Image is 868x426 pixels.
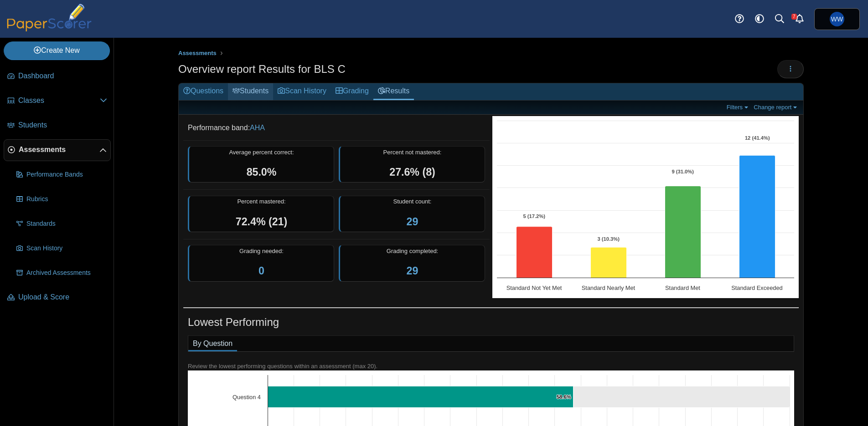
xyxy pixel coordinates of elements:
text: 12 (41.4%) [745,135,770,141]
path: Standard Nearly Met, 3. Overall Assessment Performance. [591,248,627,278]
a: PaperScorer [4,25,95,33]
a: 29 [407,265,418,277]
a: Scan History [273,83,331,100]
dd: Performance band: [183,116,490,140]
a: Create New [4,41,110,60]
div: Percent not mastered: [339,146,485,183]
a: Scan History [13,238,111,259]
path: Question 4, 41.4. . [573,386,790,407]
span: Upload & Score [18,292,107,302]
a: Students [228,83,273,100]
a: Filters [724,103,752,111]
span: Assessments [178,50,217,56]
span: Archived Assessments [26,269,107,278]
div: Average percent correct: [188,146,334,183]
a: 0 [258,265,264,277]
text: Standard Not Yet Met [506,284,562,291]
img: PaperScorer [4,4,95,31]
text: Standard Met [665,284,700,291]
a: AHA [250,124,265,132]
span: 72.4% (21) [236,216,287,228]
div: Chart. Highcharts interactive chart. [492,116,799,298]
a: Assessments [4,139,111,161]
a: Classes [4,90,111,112]
span: Assessments [19,145,99,155]
text: 9 (31.0%) [672,169,694,174]
span: Standards [26,219,107,228]
div: Student count: [339,196,485,233]
svg: Interactive chart [492,116,799,298]
span: Rubrics [26,195,107,204]
text: Standard Exceeded [731,284,782,291]
span: 27.6% (8) [389,166,435,178]
a: Archived Assessments [13,262,111,284]
text: Question 4 [232,394,261,401]
span: Dashboard [18,71,107,81]
div: Grading needed: [188,245,334,282]
a: William Whitney [814,8,860,30]
a: Performance Bands [13,164,111,186]
a: Alerts [790,9,810,29]
a: Assessments [176,48,219,59]
span: Performance Bands [26,170,107,179]
text: 5 (17.2%) [523,213,546,219]
span: William Whitney [830,12,844,26]
span: William Whitney [831,16,843,22]
a: Change report [751,103,801,111]
h1: Overview report Results for BLS C [178,61,346,77]
span: Students [18,120,107,130]
a: Upload & Score [4,287,111,309]
a: Grading [331,83,373,100]
text: Standard Nearly Met [582,284,635,291]
text: 3 (10.3%) [598,236,620,242]
a: Students [4,115,111,137]
div: Review the lowest performing questions within an assessment (max 20). [188,362,794,370]
path: Standard Exceeded, 12. Overall Assessment Performance. [739,156,775,278]
h1: Lowest Performing [188,314,279,330]
div: Grading completed: [339,245,485,282]
a: Questions [179,83,228,100]
a: Results [373,83,414,100]
span: Scan History [26,244,107,253]
a: 29 [407,216,418,228]
path: Standard Met, 9. Overall Assessment Performance. [665,186,701,278]
span: Classes [18,96,100,106]
text: 58.6% [557,394,571,400]
path: Question 4, 58.6%. % of Points Earned. [268,386,573,407]
a: Standards [13,213,111,235]
a: Rubrics [13,188,111,210]
path: Standard Not Yet Met, 5. Overall Assessment Performance. [517,227,553,278]
a: By Question [188,336,237,351]
a: Dashboard [4,66,111,87]
div: Percent mastered: [188,196,334,233]
span: 85.0% [247,166,277,178]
